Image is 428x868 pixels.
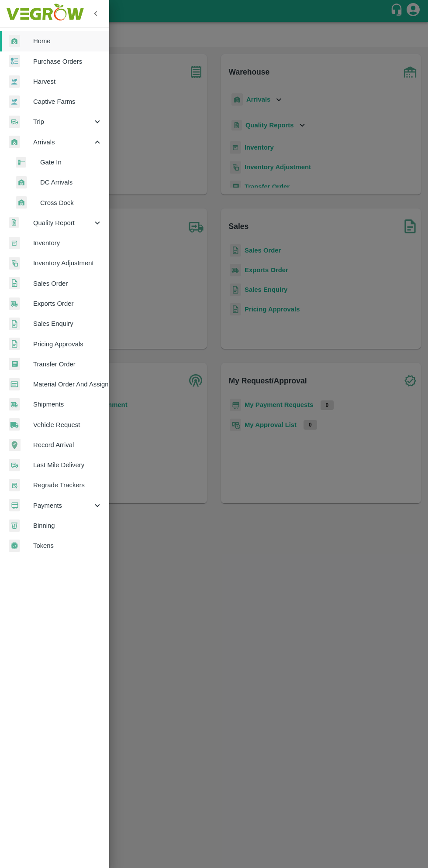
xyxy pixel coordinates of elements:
span: Arrivals [33,137,93,147]
img: whArrival [16,176,27,189]
a: whArrivalCross Dock [7,193,109,213]
span: Exports Order [33,299,102,308]
span: Binning [33,521,102,530]
span: Inventory Adjustment [33,258,102,268]
img: whTransfer [9,358,20,370]
img: vehicle [9,418,20,431]
a: gateinGate In [7,152,109,172]
a: whArrivalDC Arrivals [7,172,109,192]
img: bin [9,519,20,532]
img: payment [9,499,20,512]
span: Harvest [33,77,102,86]
img: whInventory [9,237,20,249]
img: qualityReport [9,217,19,228]
img: tokens [9,540,20,552]
span: Transfer Order [33,359,102,369]
img: delivery [9,459,20,472]
span: Quality Report [33,218,93,228]
img: inventory [9,257,20,270]
img: sales [9,318,20,330]
span: Gate In [40,157,102,167]
span: Shipments [33,400,102,409]
img: centralMaterial [9,378,20,391]
img: whArrival [9,35,20,48]
span: Material Order And Assignment [33,379,102,389]
span: Payments [33,501,93,510]
span: Sales Enquiry [33,319,102,328]
span: Purchase Orders [33,57,102,66]
img: sales [9,338,20,350]
img: harvest [9,95,20,108]
span: Cross Dock [40,198,102,208]
img: shipments [9,297,20,310]
span: Pricing Approvals [33,339,102,349]
img: whArrival [9,136,20,148]
span: Last Mile Delivery [33,460,102,470]
img: reciept [9,55,20,68]
img: sales [9,277,20,290]
img: shipments [9,398,20,411]
img: whTracker [9,479,20,492]
img: recordArrival [9,439,21,451]
span: Regrade Trackers [33,480,102,490]
img: delivery [9,116,20,128]
span: Inventory [33,238,102,248]
img: harvest [9,75,20,88]
span: Trip [33,117,93,126]
span: Home [33,36,102,46]
img: gatein [16,157,26,168]
span: Captive Farms [33,97,102,106]
img: whArrival [16,196,27,209]
span: Record Arrival [33,440,102,450]
span: Tokens [33,541,102,550]
span: DC Arrivals [40,178,102,187]
span: Vehicle Request [33,420,102,430]
span: Sales Order [33,279,102,288]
